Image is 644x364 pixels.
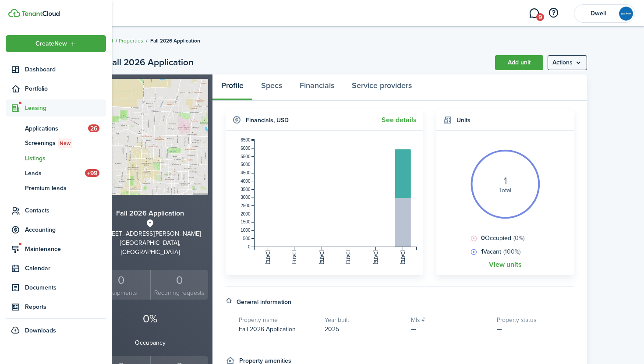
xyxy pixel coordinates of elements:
small: Recurring requests [153,288,206,297]
span: Screenings [25,138,106,148]
h5: Mls # [411,315,488,325]
button: Open resource center [546,6,561,21]
tspan: 2500 [241,203,251,208]
button: Open menu [548,55,587,70]
img: TenantCloud [8,9,20,17]
span: Occupied [479,233,524,243]
a: Reports [6,298,106,315]
tspan: 6500 [241,138,251,142]
img: Property avatar [92,79,208,195]
img: TenantCloud [21,11,60,16]
tspan: 1500 [241,220,251,225]
span: 2025 [325,325,339,334]
tspan: 3500 [241,187,251,192]
h4: General information [237,297,291,307]
a: See details [382,116,417,124]
a: 0Equipments [92,270,150,300]
tspan: [DATE] [292,251,297,265]
i: 1 [504,176,507,186]
tspan: [DATE] [265,251,270,265]
a: Messaging [526,2,542,25]
p: Occupancy [92,338,208,347]
h5: Property name [239,315,316,325]
span: Listings [25,154,106,163]
h5: Year built [325,315,402,325]
span: Vacant [479,247,520,256]
a: Add unit [495,55,543,70]
tspan: [DATE] [346,251,350,265]
div: [STREET_ADDRESS][PERSON_NAME] [92,229,208,238]
tspan: [DATE] [373,251,378,265]
h2: Fall 2026 Application [107,55,194,70]
img: Dwell [619,7,633,21]
span: Contacts [25,206,106,215]
span: New [60,139,71,147]
span: Portfolio [25,84,106,93]
span: Fall 2026 Application [150,37,200,45]
span: Calendar [25,264,106,273]
span: Downloads [25,326,56,335]
a: Properties [119,37,143,45]
tspan: [DATE] [319,251,324,265]
span: Dwell [580,11,616,17]
h4: Financials , USD [246,116,289,125]
span: Documents [25,283,106,292]
div: 0 [153,272,206,289]
tspan: 0 [248,244,251,249]
span: Accounting [25,225,106,234]
span: Create New [35,41,67,47]
small: Equipments [94,288,148,297]
tspan: 6000 [241,146,251,151]
tspan: 5000 [241,162,251,167]
a: ScreeningsNew [6,136,106,151]
span: Premium leads [25,184,106,193]
span: — [411,325,416,334]
span: Dashboard [25,65,106,74]
span: (100%) [503,247,520,256]
span: Applications [25,124,88,133]
tspan: 4000 [241,179,251,184]
span: 9 [536,13,544,21]
div: 0 [94,272,148,289]
span: +99 [85,169,99,177]
a: 0 Recurring requests [150,270,209,300]
tspan: 5500 [241,154,251,159]
a: Specs [252,74,291,101]
menu-btn: Actions [548,55,587,70]
a: Listings [6,151,106,166]
span: 26 [88,124,99,132]
span: Leads [25,169,85,178]
a: Leads+99 [6,166,106,180]
a: View units [489,261,522,269]
a: Premium leads [6,180,106,195]
a: Applications26 [6,121,106,136]
a: Dashboard [6,61,106,78]
tspan: 2000 [241,212,251,216]
a: Service providers [343,74,421,101]
span: — [497,325,502,334]
tspan: [DATE] [400,251,405,265]
b: 0 [481,233,485,243]
p: 0% [92,311,208,327]
h3: Fall 2026 Application [92,208,208,219]
a: Financials [291,74,343,101]
tspan: 4500 [241,170,251,175]
span: Reports [25,302,106,311]
tspan: 1000 [241,228,251,233]
h5: Property status [497,315,574,325]
span: Fall 2026 Application [239,325,296,334]
span: Leasing [25,103,106,113]
span: Maintenance [25,244,106,254]
span: (0%) [513,233,524,243]
b: 1 [481,247,483,256]
h4: Units [456,116,471,125]
button: Open menu [6,35,106,52]
tspan: 500 [243,236,251,241]
span: Total [499,186,511,195]
tspan: 3000 [241,195,251,200]
div: [GEOGRAPHIC_DATA], [GEOGRAPHIC_DATA] [92,238,208,257]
